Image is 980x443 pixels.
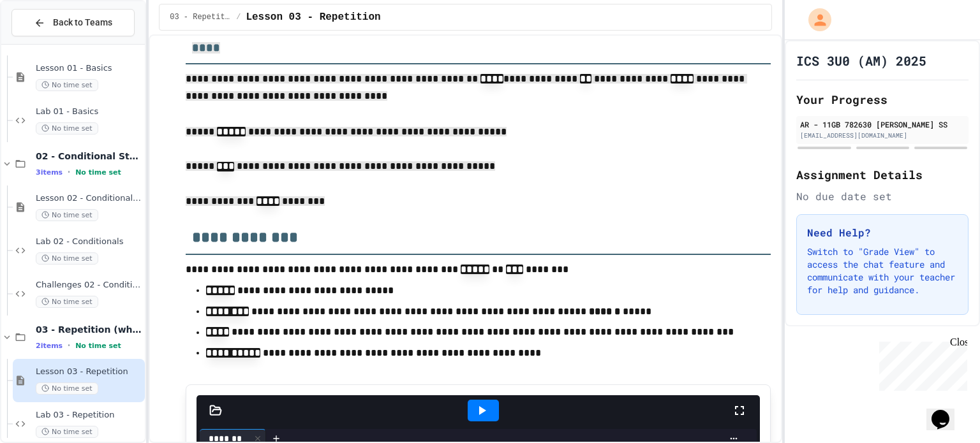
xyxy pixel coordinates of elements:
[75,168,121,177] span: No time set
[36,150,142,162] span: 02 - Conditional Statements (if)
[796,189,969,204] div: No due date set
[36,382,98,395] span: No time set
[36,193,142,204] span: Lesson 02 - Conditional Statements (if)
[796,166,969,184] h2: Assignment Details
[75,342,121,350] span: No time set
[36,106,142,117] span: Lab 01 - Basics
[236,12,241,22] span: /
[796,52,926,69] h1: ICS 3U0 (AM) 2025
[36,168,63,177] span: 3 items
[36,296,98,308] span: No time set
[926,392,967,430] iframe: chat widget
[68,167,70,177] span: •
[36,426,98,438] span: No time set
[800,119,965,130] div: AR - 11GB 782630 [PERSON_NAME] SS
[170,12,231,22] span: 03 - Repetition (while and for)
[5,5,88,81] div: Chat with us now!Close
[36,209,98,221] span: No time set
[36,236,142,247] span: Lab 02 - Conditionals
[36,367,142,377] span: Lesson 03 - Repetition
[36,280,142,291] span: Challenges 02 - Conditionals
[11,9,135,36] button: Back to Teams
[807,245,958,296] p: Switch to "Grade View" to access the chat feature and communicate with your teacher for help and ...
[36,324,142,335] span: 03 - Repetition (while and for)
[53,16,112,29] span: Back to Teams
[807,225,958,240] h3: Need Help?
[36,252,98,265] span: No time set
[800,131,965,140] div: [EMAIL_ADDRESS][DOMAIN_NAME]
[36,63,142,74] span: Lesson 01 - Basics
[36,79,98,91] span: No time set
[795,5,835,34] div: My Account
[68,340,70,351] span: •
[36,410,142,421] span: Lab 03 - Repetition
[36,122,98,134] span: No time set
[874,337,967,391] iframe: chat widget
[36,342,63,350] span: 2 items
[796,91,969,108] h2: Your Progress
[246,10,380,25] span: Lesson 03 - Repetition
